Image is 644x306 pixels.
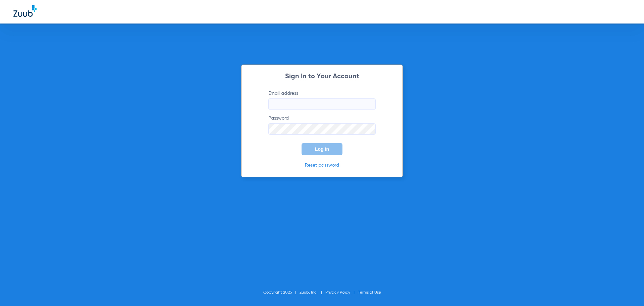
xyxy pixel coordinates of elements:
input: Password [268,123,376,135]
iframe: Chat Widget [494,36,644,306]
a: Terms of Use [358,291,381,295]
li: Copyright 2025 [263,289,300,296]
label: Email address [268,90,376,110]
label: Password [268,115,376,135]
img: Zuub Logo [13,5,37,17]
h2: Sign In to Your Account [258,73,386,80]
span: Log In [315,146,329,152]
li: Zuub, Inc. [300,289,325,296]
a: Reset password [305,163,339,168]
button: Log In [302,143,342,155]
input: Email address [268,98,376,110]
a: Privacy Policy [325,291,350,295]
